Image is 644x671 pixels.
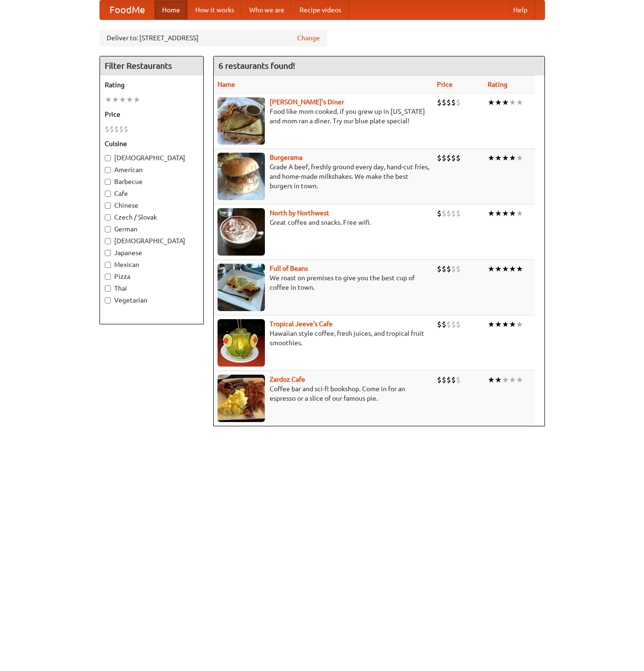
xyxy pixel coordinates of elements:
[495,208,502,219] li: ★
[516,97,523,108] li: ★
[105,124,109,134] li: $
[105,297,111,303] input: Vegetarian
[270,98,344,106] a: [PERSON_NAME]'s Diner
[105,189,199,198] label: Cafe
[446,375,451,385] li: $
[488,319,495,330] li: ★
[442,208,446,219] li: $
[218,107,429,126] p: Food like mom cooked, if you grew up in [US_STATE] and mom ran a diner. Try our blue plate special!
[437,319,442,330] li: $
[105,191,111,197] input: Cafe
[456,264,461,274] li: $
[105,139,199,148] h5: Cuisine
[456,97,461,108] li: $
[105,153,199,163] label: [DEMOGRAPHIC_DATA]
[495,375,502,385] li: ★
[270,320,333,328] a: Tropical Jeeve's Cafe
[218,208,265,256] img: north.jpg
[133,94,140,105] li: ★
[451,97,456,108] li: $
[218,97,265,145] img: sallys.jpg
[446,319,451,330] li: $
[218,153,265,200] img: burgerama.jpg
[488,81,508,88] a: Rating
[242,0,292,19] a: Who we are
[446,97,451,108] li: $
[218,61,295,70] ng-pluralize: 6 restaurants found!
[446,264,451,274] li: $
[509,264,516,274] li: ★
[495,153,502,163] li: ★
[105,226,111,232] input: German
[446,153,451,163] li: $
[218,81,235,88] a: Name
[105,295,199,305] label: Vegetarian
[451,375,456,385] li: $
[437,97,442,108] li: $
[105,167,111,173] input: American
[112,94,119,105] li: ★
[119,94,126,105] li: ★
[442,153,446,163] li: $
[218,319,265,367] img: jeeves.jpg
[105,110,199,119] h5: Price
[270,265,308,272] a: Full of Beans
[488,97,495,108] li: ★
[270,209,329,217] b: North by Northwest
[509,153,516,163] li: ★
[446,208,451,219] li: $
[506,0,535,19] a: Help
[105,238,111,244] input: [DEMOGRAPHIC_DATA]
[442,97,446,108] li: $
[188,0,242,19] a: How it works
[456,319,461,330] li: $
[442,264,446,274] li: $
[502,97,509,108] li: ★
[502,319,509,330] li: ★
[218,264,265,311] img: beans.jpg
[297,33,320,43] a: Change
[516,319,523,330] li: ★
[488,208,495,219] li: ★
[509,375,516,385] li: ★
[105,155,111,161] input: [DEMOGRAPHIC_DATA]
[502,375,509,385] li: ★
[451,208,456,219] li: $
[495,97,502,108] li: ★
[451,264,456,274] li: $
[502,153,509,163] li: ★
[451,153,456,163] li: $
[509,97,516,108] li: ★
[495,264,502,274] li: ★
[105,179,111,185] input: Barbecue
[154,0,188,19] a: Home
[437,81,453,88] a: Price
[456,375,461,385] li: $
[105,284,199,293] label: Thai
[502,208,509,219] li: ★
[488,153,495,163] li: ★
[105,94,112,105] li: ★
[437,208,442,219] li: $
[495,319,502,330] li: ★
[488,375,495,385] li: ★
[119,124,124,134] li: $
[437,264,442,274] li: $
[218,162,429,191] p: Grade A beef, freshly ground every day, hand-cut fries, and home-made milkshakes. We make the bes...
[442,375,446,385] li: $
[100,29,327,46] div: Deliver to: [STREET_ADDRESS]
[105,165,199,175] label: American
[100,56,203,75] h4: Filter Restaurants
[270,154,302,161] a: Burgerama
[292,0,349,19] a: Recipe videos
[105,177,199,186] label: Barbecue
[105,212,199,222] label: Czech / Slovak
[105,248,199,257] label: Japanese
[218,273,429,292] p: We roast on premises to give you the best cup of coffee in town.
[105,236,199,246] label: [DEMOGRAPHIC_DATA]
[488,264,495,274] li: ★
